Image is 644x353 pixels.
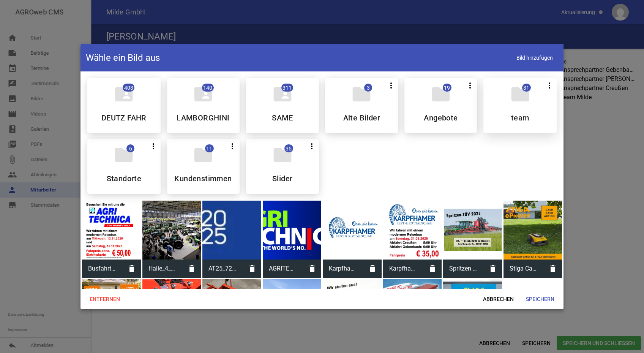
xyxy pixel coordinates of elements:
[205,144,214,152] span: 11
[149,142,158,151] i: more_vert
[363,260,382,278] i: delete
[263,259,303,279] span: AGRITECHNICA25_4c_Flaeche_blau_de6406253d.jpg
[113,84,134,105] i: folder_shared
[387,81,396,90] i: more_vert
[142,259,183,279] span: Halle_4_Trecker14.jpg
[193,84,214,105] i: folder_shared
[383,259,424,279] span: Karpfham Busfahrt 25.jpg
[544,260,562,278] i: delete
[193,144,214,166] i: folder
[272,84,293,105] i: folder_shared
[510,84,531,105] i: folder
[107,175,142,182] h5: Standorte
[466,81,475,90] i: more_vert
[146,139,161,153] button: more_vert
[430,84,451,105] i: folder
[272,144,293,166] i: folder
[246,139,319,194] div: Slider
[243,260,261,278] i: delete
[123,260,141,278] i: delete
[404,78,478,133] div: Angebote
[281,84,293,92] span: 311
[225,139,240,153] button: more_vert
[246,78,319,133] div: SAME
[307,142,316,151] i: more_vert
[443,259,484,279] span: Spritzen TÜV Bornitz.jpg
[272,114,293,122] h5: SAME
[463,78,477,92] button: more_vert
[384,78,398,92] button: more_vert
[504,259,544,279] span: Stiga CashBack.jpg
[101,114,147,122] h5: DEUTZ FAHR
[284,144,293,152] span: 35
[305,139,319,153] button: more_vert
[323,259,363,279] span: Karpfham nur Logo 25.jpg
[423,260,442,278] i: delete
[174,175,232,182] h5: Kundenstimmen
[351,84,372,105] i: folder
[424,114,458,122] h5: Angebote
[343,114,380,122] h5: Alte Bilder
[167,78,240,133] div: LAMBORGHINI
[126,144,134,152] span: 6
[545,81,554,90] i: more_vert
[272,175,292,182] h5: Slider
[325,78,398,133] div: Alte Bilder
[483,78,557,133] div: team
[84,292,126,306] span: Entfernen
[113,144,134,166] i: folder
[522,84,531,92] span: 31
[303,260,321,278] i: delete
[511,114,529,122] h5: team
[82,259,123,279] span: Busfahrt Agritechnica 2025.jpg
[123,84,134,92] span: 403
[202,84,214,92] span: 140
[167,139,240,194] div: Kundenstimmen
[484,260,502,278] i: delete
[364,84,372,92] span: 3
[520,292,560,306] span: Speichern
[443,84,451,92] span: 19
[177,114,229,122] h5: LAMBORGHINI
[228,142,237,151] i: more_vert
[511,50,558,66] span: Bild hinzufügen
[542,78,557,92] button: more_vert
[86,52,160,64] h4: Wähle ein Bild aus
[183,260,201,278] i: delete
[477,292,520,306] span: Abbrechen
[87,139,161,194] div: Standorte
[202,259,243,279] span: AT25_728x90_DE.jpg
[87,78,161,133] div: DEUTZ FAHR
